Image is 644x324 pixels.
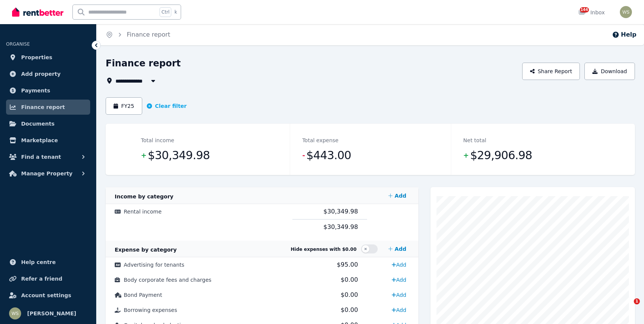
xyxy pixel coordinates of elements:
dt: Total income [141,136,174,145]
img: Whitney Smith [9,307,21,319]
span: Add property [21,69,61,78]
a: Finance report [127,31,170,38]
span: Manage Property [21,169,72,178]
a: Add [389,289,409,301]
a: Account settings [6,288,90,303]
span: $30,349.98 [323,208,358,215]
button: Help [612,30,636,39]
span: $29,906.98 [470,148,532,163]
a: Add [389,274,409,286]
span: Documents [21,119,55,128]
dt: Total expense [302,136,338,145]
dt: Net total [463,136,486,145]
span: Help centre [21,258,56,267]
div: Inbox [578,9,605,16]
span: ORGANISE [6,41,30,47]
span: 144 [580,7,589,12]
span: $30,349.98 [323,223,358,230]
span: Marketplace [21,136,58,145]
button: Share Report [522,63,580,80]
a: Payments [6,83,90,98]
span: + [463,150,469,161]
a: Properties [6,50,90,65]
span: k [174,9,177,15]
a: Add [389,259,409,271]
button: Clear filter [147,102,187,110]
a: Refer a friend [6,271,90,286]
span: Find a tenant [21,152,61,161]
span: $30,349.98 [148,148,210,163]
button: Download [584,63,635,80]
span: Refer a friend [21,274,62,283]
span: Body corporate fees and charges [124,277,211,283]
nav: Breadcrumb [97,24,179,45]
span: $0.00 [341,276,358,283]
span: Properties [21,53,52,62]
span: Account settings [21,291,71,300]
span: Ctrl [160,7,171,17]
span: $0.00 [341,291,358,298]
span: Payments [21,86,50,95]
span: Rental income [124,209,161,215]
span: $0.00 [341,306,358,313]
iframe: Intercom live chat [618,298,636,316]
span: $443.00 [306,148,351,163]
span: [PERSON_NAME] [27,309,76,318]
a: Documents [6,116,90,131]
span: $95.00 [337,261,358,268]
img: Whitney Smith [620,6,632,18]
span: Finance report [21,103,65,112]
a: Add [389,304,409,316]
img: RentBetter [12,6,63,18]
button: FY25 [106,97,142,115]
span: Hide expenses with $0.00 [291,247,357,252]
button: Find a tenant [6,149,90,164]
span: Advertising for tenants [124,262,184,268]
a: Add [385,188,409,203]
span: Income by category [115,193,174,200]
span: - [302,150,305,161]
a: Add [385,241,409,256]
span: + [141,150,146,161]
h1: Finance report [106,57,181,69]
span: Expense by category [115,247,177,253]
span: Bond Payment [124,292,162,298]
a: Marketplace [6,133,90,148]
span: 1 [634,298,640,304]
a: Add property [6,66,90,81]
span: Borrowing expenses [124,307,177,313]
a: Help centre [6,255,90,270]
button: Manage Property [6,166,90,181]
a: Finance report [6,100,90,115]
